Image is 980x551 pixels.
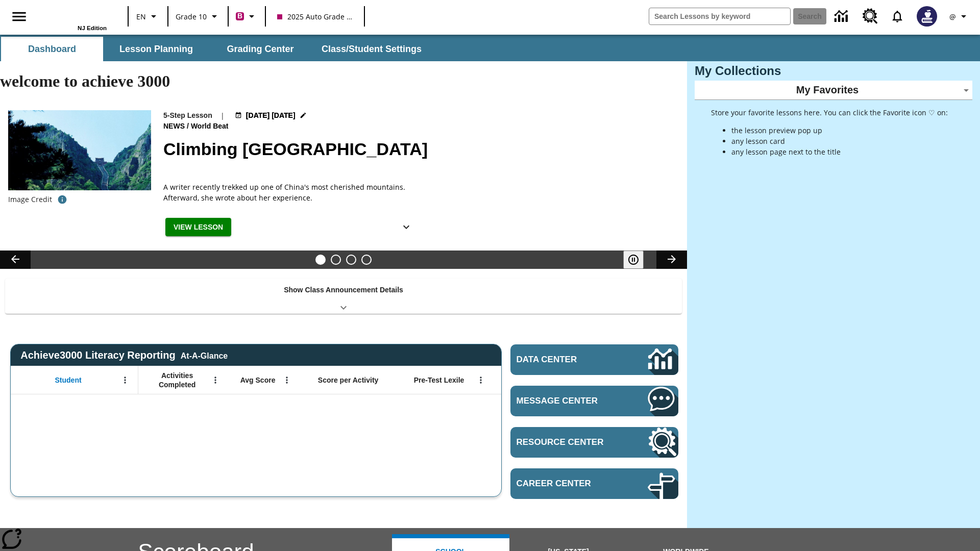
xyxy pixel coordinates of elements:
button: Slide 3 Pre-release lesson [346,255,356,265]
button: Dashboard [1,37,103,61]
span: Message Center [517,396,617,406]
button: Open Menu [279,372,295,388]
div: At-A-Glance [181,349,228,361]
div: Show Class Announcement Details [5,279,682,314]
img: 6000 stone steps to climb Mount Tai in Chinese countryside [8,110,151,191]
button: Show Details [396,218,416,237]
button: Open side menu [4,2,34,32]
button: Grade: Grade 10, Select a grade [171,7,225,26]
span: World Beat [191,121,231,132]
a: Resource Center, Will open in new tab [856,3,884,30]
p: Store your favorite lessons here. You can click the Favorite icon ♡ on: [711,107,948,118]
span: Student [55,375,82,385]
div: Pause [623,251,654,269]
h2: Climbing Mount Tai [163,136,675,162]
button: Lesson carousel, Next [656,251,687,269]
a: Message Center [510,386,678,416]
li: any lesson page next to the title [731,146,948,157]
span: Grade 10 [176,11,207,22]
span: | [220,110,225,121]
span: @ [949,11,956,22]
button: Pause [623,251,644,269]
h3: My Collections [695,64,972,78]
button: View Lesson [165,218,231,237]
button: Grading Center [209,37,311,61]
button: Jul 22 - Jun 30 Choose Dates [233,110,309,121]
span: Pre-Test Lexile [414,375,464,385]
a: Home [40,5,107,25]
a: Resource Center, Will open in new tab [510,427,678,458]
button: Language: EN, Select a language [132,7,164,26]
li: the lesson preview pop up [731,125,948,136]
span: [DATE] [DATE] [246,110,296,121]
input: search field [649,8,790,24]
img: Avatar [917,6,937,27]
a: Data Center [828,3,856,31]
span: Avg Score [240,375,276,385]
button: Select a new avatar [911,3,943,30]
button: Lesson Planning [105,37,207,61]
span: Score per Activity [318,375,379,385]
div: A writer recently trekked up one of China's most cherished mountains. Afterward, she wrote about ... [163,182,419,203]
p: Show Class Announcement Details [284,285,403,295]
span: / [187,122,189,130]
button: Credit for photo and all related images: Public Domain/Charlie Fong [52,190,72,209]
span: Data Center [517,355,613,365]
button: Class/Student Settings [313,37,430,61]
button: Open Menu [117,372,133,388]
span: 2025 Auto Grade 10 [277,11,353,22]
span: NJ Edition [78,25,107,31]
button: Slide 2 Defining Our Government's Purpose [331,255,341,265]
button: Boost Class color is violet red. Change class color [232,7,262,26]
span: News [163,121,187,132]
span: EN [136,11,146,22]
button: Profile/Settings [943,7,976,26]
p: 5-Step Lesson [163,110,212,121]
button: Slide 4 Career Lesson [361,255,372,265]
a: Notifications [884,3,911,30]
span: Career Center [517,479,617,489]
div: Home [40,4,107,31]
span: Achieve3000 Literacy Reporting [20,349,228,361]
a: Data Center [510,344,678,375]
button: Open Menu [473,372,488,388]
span: Activities Completed [143,371,211,389]
button: Slide 1 Climbing Mount Tai [315,255,326,265]
li: any lesson card [731,136,948,146]
button: Open Menu [208,372,223,388]
span: Resource Center [517,437,617,447]
p: Image Credit [8,194,52,205]
span: B [237,10,242,22]
div: My Favorites [695,81,972,100]
a: Career Center [510,468,678,499]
